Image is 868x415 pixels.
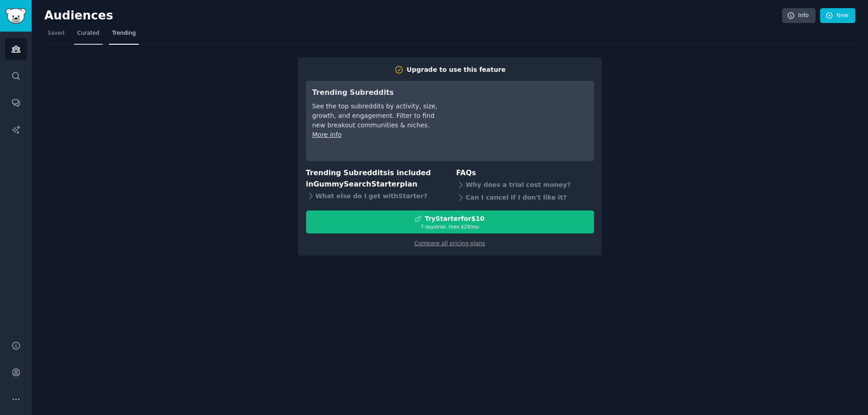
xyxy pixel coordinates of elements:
a: More info [312,131,342,138]
span: Curated [77,29,99,37]
iframe: YouTube video player [452,87,588,155]
div: Try Starter for $10 [425,214,484,224]
a: New [820,8,855,23]
div: See the top subreddits by activity, size, growth, and engagement. Filter to find new breakout com... [312,102,439,130]
span: Saved [47,29,65,37]
a: Saved [44,26,68,45]
div: Why does a trial cost money? [456,179,594,191]
div: 7 days trial, then $ 29 /mo [307,224,594,230]
div: What else do I get with Starter ? [306,190,444,202]
a: Info [782,8,816,23]
h3: FAQs [456,168,594,179]
button: TryStarterfor$107 daystrial, then $29/mo [306,210,594,233]
a: Trending [109,26,139,45]
img: GummySearch logo [5,8,26,24]
div: Can I cancel if I don't like it? [456,191,594,204]
div: Upgrade to use this feature [407,65,506,75]
span: GummySearch Starter [313,180,400,188]
a: Compare all pricing plans [415,240,485,247]
a: Curated [74,26,103,45]
span: Trending [112,29,136,37]
h3: Trending Subreddits is included in plan [306,168,444,190]
h3: Trending Subreddits [312,87,439,98]
h2: Audiences [44,9,782,23]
